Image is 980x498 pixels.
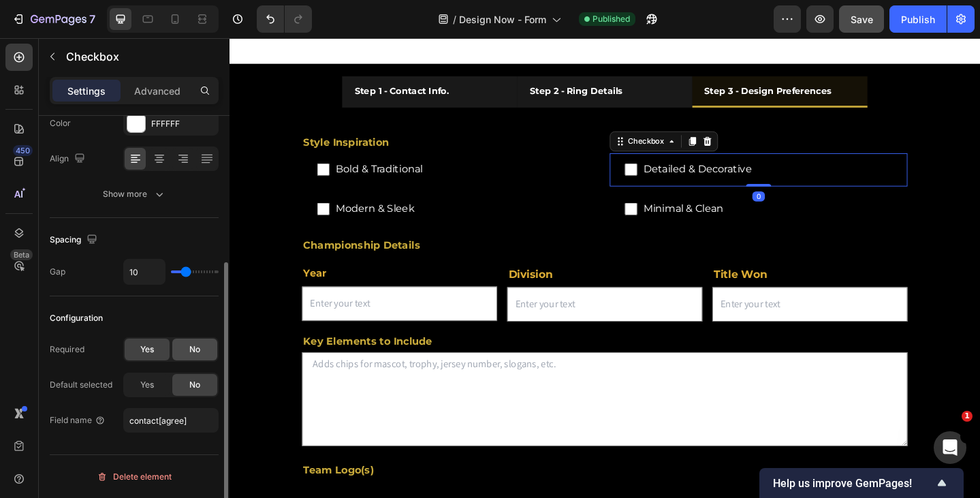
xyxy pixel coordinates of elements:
div: Publish [901,12,935,27]
iframe: Intercom live chat [934,431,966,464]
button: Publish [889,5,947,33]
input: Enter your text [79,270,291,308]
h2: Title Won [526,248,738,266]
p: Checkbox [66,48,213,65]
span: Modern & Sleek [109,176,387,196]
h2: Division [302,248,515,266]
input: Enter your text [526,271,738,309]
span: Bold & Traditional [109,134,387,153]
input: Modern & Sleek [95,179,109,193]
input: Minimal & Clean [430,179,444,193]
div: Default selected [50,379,112,391]
span: No [189,343,200,356]
div: Gap [50,266,65,278]
button: Delete element [50,466,219,488]
span: Design Now - Form [459,12,546,27]
div: Delete element [97,469,172,485]
input: Enter your text [302,271,515,309]
span: No [189,379,200,391]
div: Spacing [50,231,100,249]
div: Configuration [50,312,103,324]
div: Field name [50,414,106,426]
div: Required [50,343,84,356]
span: Yes [140,379,154,391]
p: Style Inspiration [80,104,737,124]
input: Bold & Traditional [95,136,109,150]
div: Beta [10,249,33,260]
button: Save [839,5,884,33]
p: Advanced [134,84,180,98]
button: 7 [5,5,101,33]
strong: Step 3 - Design Preferences [517,51,655,63]
p: Settings [67,84,106,98]
div: Color [50,117,71,129]
input: Detailed & Decorative [430,136,444,150]
h2: Year [79,248,291,265]
div: FFFFFF [151,118,215,130]
span: / [453,12,456,27]
p: Championship Details [80,217,737,236]
div: 0 [569,167,583,178]
div: Undo/Redo [257,5,312,33]
div: 450 [13,145,33,156]
div: Checkbox [431,106,476,119]
span: 1 [962,411,973,422]
span: Published [592,13,630,25]
span: Help us improve GemPages! [773,477,934,490]
p: 7 [89,11,95,27]
div: Show more [103,187,166,201]
iframe: Design area [230,38,980,498]
span: Minimal & Clean [444,176,722,196]
span: Detailed & Decorative [444,134,722,153]
div: Align [50,150,88,168]
span: Save [851,14,873,25]
button: Show more [50,182,219,206]
input: Auto [124,260,165,284]
p: Team Logo(s) [80,461,737,481]
button: Show survey - Help us improve GemPages! [773,475,950,491]
p: Key Elements to Include [80,321,737,341]
strong: Step 2 - Ring Details [327,51,428,63]
span: Yes [140,343,154,356]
